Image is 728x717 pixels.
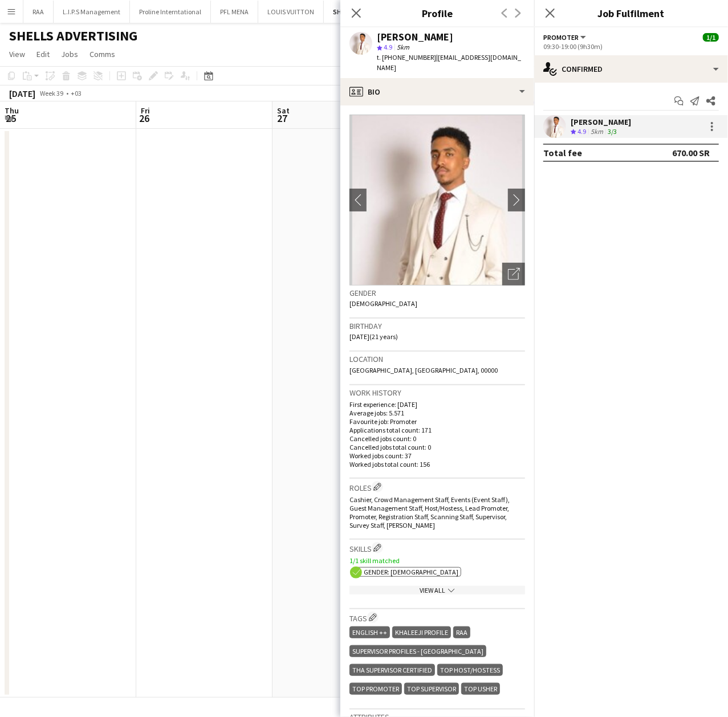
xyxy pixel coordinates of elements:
[349,460,525,469] p: Worked jobs total count: 156
[349,388,525,398] h3: Work history
[349,417,525,426] p: Favourite job: Promoter
[349,434,525,443] p: Cancelled jobs count: 0
[543,33,579,42] span: Promoter
[502,263,525,286] div: Open photos pop-in
[23,1,54,23] button: RAA
[392,626,451,638] div: KHALEEJI PROFILE
[5,105,19,116] span: Thu
[377,32,453,42] div: [PERSON_NAME]
[5,47,30,62] a: View
[349,299,417,308] span: [DEMOGRAPHIC_DATA]
[349,366,498,374] span: [GEOGRAPHIC_DATA], [GEOGRAPHIC_DATA], 00000
[56,47,83,62] a: Jobs
[349,556,525,565] p: 1/1 skill matched
[364,568,458,576] span: Gender: [DEMOGRAPHIC_DATA]
[9,49,25,59] span: View
[453,626,470,638] div: RAA
[588,127,605,137] div: 5km
[90,49,115,59] span: Comms
[9,88,35,99] div: [DATE]
[38,89,66,97] span: Week 39
[85,47,120,62] a: Comms
[461,683,500,695] div: TOP USHER
[543,147,582,158] div: Total fee
[340,78,534,105] div: Bio
[349,612,525,624] h3: Tags
[141,105,150,116] span: Fri
[377,53,521,72] span: | [EMAIL_ADDRESS][DOMAIN_NAME]
[277,105,290,116] span: Sat
[608,127,617,136] app-skills-label: 3/3
[61,49,78,59] span: Jobs
[349,288,525,298] h3: Gender
[703,33,719,42] span: 1/1
[130,1,211,23] button: Proline Interntational
[349,332,398,341] span: [DATE] (21 years)
[349,354,525,364] h3: Location
[349,400,525,409] p: First experience: [DATE]
[349,451,525,460] p: Worked jobs count: 37
[32,47,54,62] a: Edit
[9,27,137,44] h1: SHELLS ADVERTISING
[672,147,710,158] div: 670.00 SR
[349,409,525,417] p: Average jobs: 5.571
[543,42,719,51] div: 09:30-19:00 (9h30m)
[437,664,503,676] div: TOP HOST/HOSTESS
[534,55,728,83] div: Confirmed
[349,115,525,286] img: Crew avatar or photo
[324,1,406,23] button: SHELLS ADVERTISING
[349,426,525,434] p: Applications total count: 171
[258,1,324,23] button: LOUIS VUITTON
[349,321,525,331] h3: Birthday
[211,1,258,23] button: PFL MENA
[404,683,459,695] div: TOP SUPERVISOR
[349,664,435,676] div: THA SUPERVISOR CERTIFIED
[349,443,525,451] p: Cancelled jobs total count: 0
[349,683,402,695] div: TOP PROMOTER
[384,43,392,51] span: 4.9
[36,49,50,59] span: Edit
[349,645,486,657] div: Supervisor Profiles - [GEOGRAPHIC_DATA]
[349,586,525,594] div: View All
[534,6,728,21] h3: Job Fulfilment
[275,112,290,125] span: 27
[377,53,436,62] span: t. [PHONE_NUMBER]
[577,127,586,136] span: 4.9
[3,112,19,125] span: 25
[349,481,525,493] h3: Roles
[139,112,150,125] span: 26
[54,1,130,23] button: L.I.P.S Management
[349,495,510,529] span: Cashier, Crowd Management Staff, Events (Event Staff), Guest Management Staff, Host/Hostess, Lead...
[349,542,525,554] h3: Skills
[349,626,390,638] div: ENGLISH ++
[394,43,412,51] span: 5km
[340,6,534,21] h3: Profile
[543,33,588,42] button: Promoter
[71,89,82,97] div: +03
[571,117,631,127] div: [PERSON_NAME]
